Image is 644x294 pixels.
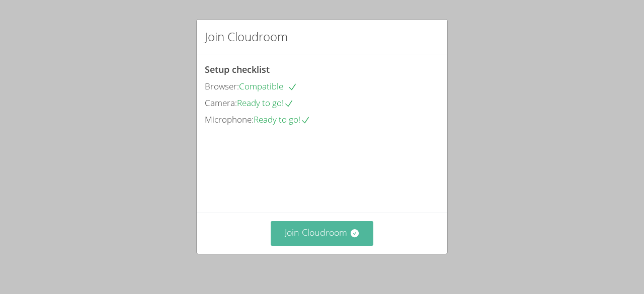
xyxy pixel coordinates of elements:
span: Camera: [205,97,237,109]
button: Join Cloudroom [271,221,374,246]
span: Compatible [239,80,297,92]
span: Ready to go! [254,114,310,125]
span: Ready to go! [237,97,294,109]
span: Browser: [205,80,239,92]
span: Microphone: [205,114,254,125]
span: Setup checklist [205,63,270,75]
h2: Join Cloudroom [205,28,288,46]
